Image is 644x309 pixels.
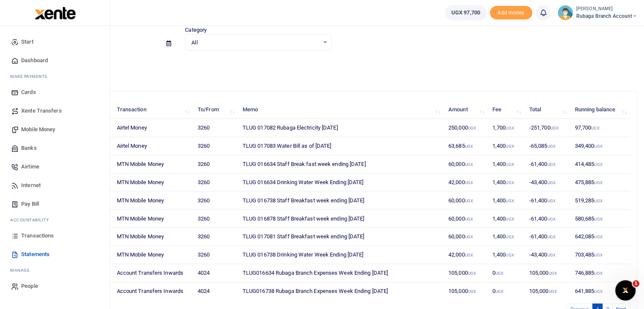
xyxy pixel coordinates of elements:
[547,144,555,149] small: UGX
[465,144,473,149] small: UGX
[21,163,39,171] span: Airtime
[488,264,525,282] td: 0
[488,155,525,174] td: 1,400
[112,137,193,155] td: Airtel Money
[21,144,37,152] span: Banks
[525,155,570,174] td: -61,400
[576,6,637,13] small: [PERSON_NAME]
[21,125,55,134] span: Mobile Money
[7,213,103,226] li: Ac
[525,228,570,246] td: -61,400
[191,39,319,47] span: All
[488,191,525,210] td: 1,400
[570,155,630,174] td: 414,485
[445,5,486,20] a: UGX 97,700
[488,119,525,137] td: 1,700
[193,101,238,119] th: To/From: activate to sort column ascending
[525,119,570,137] td: -251,700
[488,282,525,300] td: 0
[21,38,33,46] span: Start
[490,6,532,20] li: Toup your wallet
[468,271,476,276] small: UGX
[594,199,602,203] small: UGX
[32,61,637,70] p: Download
[576,12,637,20] span: Rubaga branch account
[112,155,193,174] td: MTN Mobile Money
[594,144,602,149] small: UGX
[193,155,238,174] td: 3260
[594,289,602,294] small: UGX
[238,210,444,228] td: TLUG 016878 Staff Breakfast week ending [DATE]
[112,210,193,228] td: MTN Mobile Money
[112,174,193,192] td: MTN Mobile Money
[7,51,103,70] a: Dashboard
[7,139,103,157] a: Banks
[238,282,444,300] td: TLUG016738 Rubaga Branch Expenses Week Ending [DATE]
[112,101,193,119] th: Transaction: activate to sort column ascending
[547,180,555,185] small: UGX
[444,119,488,137] td: 250,000
[193,137,238,155] td: 3260
[112,264,193,282] td: Account Transfers Inwards
[495,289,503,294] small: UGX
[451,8,480,17] span: UGX 97,700
[34,9,76,16] a: logo-small logo-large logo-large
[112,119,193,137] td: Airtel Money
[506,253,514,257] small: UGX
[570,282,630,300] td: 641,885
[7,83,103,102] a: Cards
[547,162,555,167] small: UGX
[594,253,602,257] small: UGX
[21,181,41,190] span: Internet
[525,174,570,192] td: -43,400
[488,228,525,246] td: 1,400
[444,174,488,192] td: 42,000
[570,101,630,119] th: Running balance: activate to sort column ascending
[525,137,570,155] td: -65,085
[570,137,630,155] td: 349,400
[594,271,602,276] small: UGX
[21,107,62,115] span: Xente Transfers
[548,271,556,276] small: UGX
[21,250,50,259] span: Statements
[570,228,630,246] td: 642,085
[21,282,38,290] span: People
[21,232,54,240] span: Transactions
[488,101,525,119] th: Fee: activate to sort column ascending
[615,280,636,301] iframe: Intercom live chat
[525,264,570,282] td: 105,000
[238,119,444,137] td: TLUG 017082 Rubaga Electricity [DATE]
[193,228,238,246] td: 3260
[570,119,630,137] td: 97,700
[547,217,555,221] small: UGX
[468,126,476,130] small: UGX
[7,157,103,176] a: Airtime
[550,126,558,130] small: UGX
[570,210,630,228] td: 580,685
[112,191,193,210] td: MTN Mobile Money
[490,6,532,20] span: Add money
[506,144,514,149] small: UGX
[444,246,488,264] td: 42,000
[193,210,238,228] td: 3260
[444,155,488,174] td: 60,000
[112,282,193,300] td: Account Transfers Inwards
[444,228,488,246] td: 60,000
[570,246,630,264] td: 703,485
[112,246,193,264] td: MTN Mobile Money
[506,126,514,130] small: UGX
[238,246,444,264] td: TLUG 016738 Drinking Water Week Ending [DATE]
[558,5,637,20] a: profile-user [PERSON_NAME] Rubaga branch account
[594,235,602,239] small: UGX
[525,210,570,228] td: -61,400
[17,217,49,223] span: countability
[21,200,39,208] span: Pay Bill
[488,137,525,155] td: 1,400
[594,217,602,221] small: UGX
[193,191,238,210] td: 3260
[238,228,444,246] td: TLUG 017081 Staff Breakfast week ending [DATE]
[238,137,444,155] td: TLUG 017083 Water Bill as of [DATE]
[7,195,103,213] a: Pay Bill
[548,289,556,294] small: UGX
[506,199,514,203] small: UGX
